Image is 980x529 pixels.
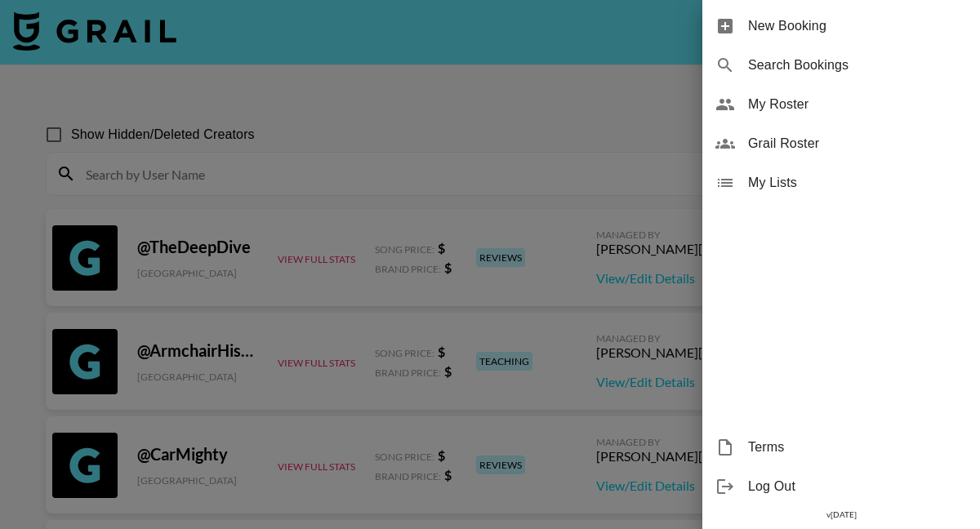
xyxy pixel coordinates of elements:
[748,438,967,457] span: Terms
[748,16,967,36] span: New Booking
[702,46,980,85] div: Search Bookings
[748,173,967,193] span: My Lists
[702,163,980,202] div: My Lists
[702,124,980,163] div: Grail Roster
[702,7,980,46] div: New Booking
[748,134,967,153] span: Grail Roster
[702,85,980,124] div: My Roster
[702,506,980,523] div: v [DATE]
[702,428,980,467] div: Terms
[748,95,967,114] span: My Roster
[748,477,967,496] span: Log Out
[748,56,967,75] span: Search Bookings
[702,467,980,506] div: Log Out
